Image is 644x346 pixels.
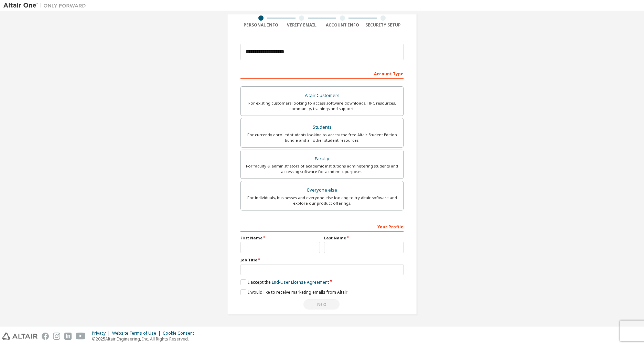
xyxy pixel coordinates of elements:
div: Privacy [92,331,112,336]
img: facebook.svg [42,333,49,340]
div: For existing customers looking to access software downloads, HPC resources, community, trainings ... [245,100,399,111]
div: Faculty [245,154,399,164]
div: Your Profile [240,221,404,232]
div: For individuals, businesses and everyone else looking to try Altair software and explore our prod... [245,195,399,206]
label: I accept the [240,279,329,285]
img: altair_logo.svg [2,333,37,340]
label: Job Title [240,257,404,263]
div: Personal Info [240,22,281,28]
div: For currently enrolled students looking to access the free Altair Student Edition bundle and all ... [245,132,399,143]
img: linkedin.svg [64,333,72,340]
p: © 2025 Altair Engineering, Inc. All Rights Reserved. [92,336,198,342]
div: Account Info [322,22,363,28]
img: youtube.svg [76,333,86,340]
div: Everyone else [245,185,399,195]
img: instagram.svg [53,333,60,340]
label: First Name [240,235,320,241]
label: I would like to receive marketing emails from Altair [240,289,347,295]
label: Last Name [324,235,404,241]
div: Account Type [240,68,404,79]
div: Read and acccept EULA to continue [240,299,404,310]
div: Students [245,122,399,132]
div: Security Setup [363,22,404,28]
div: For faculty & administrators of academic institutions administering students and accessing softwa... [245,163,399,174]
a: End-User License Agreement [272,279,329,285]
div: Altair Customers [245,91,399,100]
div: Cookie Consent [163,331,198,336]
div: Website Terms of Use [112,331,163,336]
img: Altair One [3,2,89,9]
div: Verify Email [281,22,322,28]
